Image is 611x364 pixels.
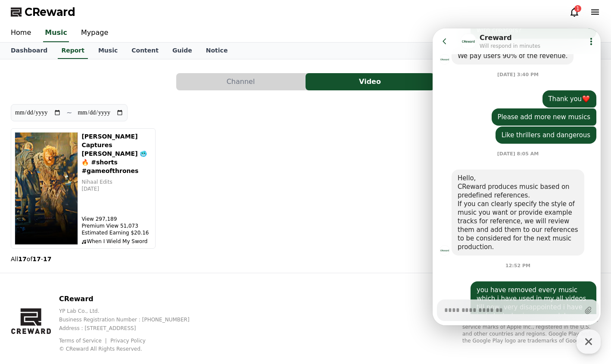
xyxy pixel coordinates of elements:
[81,185,152,192] p: [DATE]
[59,316,203,323] p: Business Registration Number : [PHONE_NUMBER]
[59,345,203,352] p: © CReward All Rights Reserved.
[11,255,51,263] p: All of -
[125,43,165,59] a: Content
[305,73,435,90] a: Video
[58,43,88,59] a: Report
[81,132,152,175] h5: [PERSON_NAME] Captures [PERSON_NAME] 🥶🔥 #shorts #gameofthrones
[305,73,434,90] button: Video
[15,132,78,245] img: Jon Snow Captures Tormund 🥶🔥 #shorts #gameofthrones
[74,24,115,42] a: Mypage
[59,294,203,304] p: CReward
[81,216,152,222] p: View 297,189
[569,7,580,17] a: 1
[199,43,235,59] a: Notice
[4,43,54,59] a: Dashboard
[11,128,156,249] button: Jon Snow Captures Tormund 🥶🔥 #shorts #gameofthrones [PERSON_NAME] Captures [PERSON_NAME] 🥶🔥 #shor...
[18,256,26,262] strong: 17
[176,73,305,90] a: Channel
[81,229,152,236] p: Estimated Earning $20.16
[165,43,199,59] a: Guide
[43,256,51,262] strong: 17
[81,179,152,185] p: Nihaal Edits
[59,338,108,344] a: Terms of Service
[59,325,203,332] p: Address : [STREET_ADDRESS]
[4,24,38,42] a: Home
[25,5,75,19] span: CReward
[91,43,125,59] a: Music
[81,238,152,245] p: When I Wield My Sword
[433,28,601,325] iframe: Channel chat
[110,338,146,344] a: Privacy Policy
[11,5,75,19] a: CReward
[43,24,69,42] a: Music
[574,5,581,12] div: 1
[81,222,152,229] p: Premium View 51,073
[59,308,203,315] p: YP Lab Co., Ltd.
[44,257,158,318] div: you have removed every music which i have used in my all videos till now, very disappointed i hav...
[176,73,305,90] button: Channel
[462,317,600,344] p: App Store, iCloud, iCloud Drive, and iTunes Store are service marks of Apple Inc., registered in ...
[32,256,41,262] strong: 17
[66,108,72,118] p: ~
